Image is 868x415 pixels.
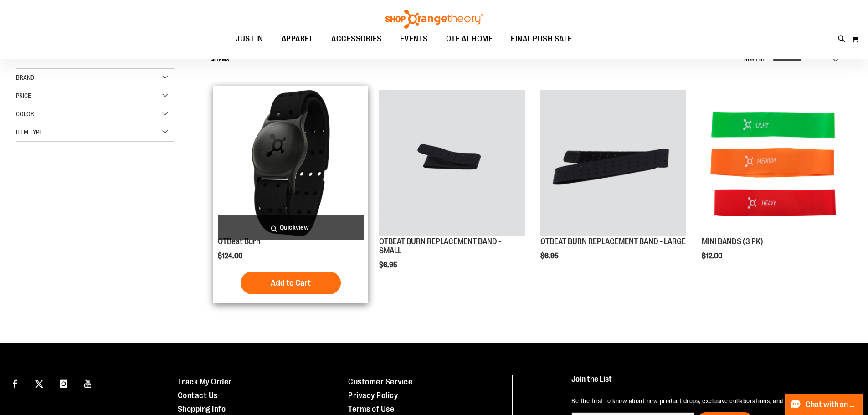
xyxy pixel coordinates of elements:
span: Color [16,110,34,118]
a: Shopping Info [178,405,226,414]
a: OTBEAT BURN REPLACEMENT BAND - SMALL [379,90,525,237]
a: Visit our Facebook page [7,375,23,391]
img: MINI BANDS (3 PK) [702,90,847,236]
img: OTBEAT BURN REPLACEMENT BAND - SMALL [379,90,525,236]
a: OTBEAT BURN REPLACEMENT BAND - LARGE [540,237,686,246]
a: Visit our Youtube page [80,375,96,391]
span: $12.00 [702,252,724,260]
span: $6.95 [540,252,560,260]
label: Sort By [744,56,766,63]
span: Item Type [16,128,42,136]
a: Contact Us [178,391,218,400]
p: Be the first to know about new product drops, exclusive collaborations, and shopping events! [571,396,847,405]
img: Twitter [35,380,43,388]
a: FINAL PUSH SALE [502,29,581,50]
span: $6.95 [379,261,399,269]
h2: Items [211,53,230,67]
a: Terms of Use [348,405,394,414]
span: Brand [16,74,34,81]
a: Privacy Policy [348,391,398,400]
span: Add to Cart [271,278,311,288]
a: MINI BANDS (3 PK) [702,237,763,246]
span: JUST IN [236,29,263,49]
span: $124.00 [218,252,244,260]
a: Track My Order [178,377,232,386]
div: product [213,86,368,303]
span: Price [16,92,31,99]
div: product [536,86,691,283]
span: APPAREL [282,29,313,49]
a: EVENTS [391,29,437,50]
a: ACCESSORIES [322,29,391,50]
button: Chat with an Expert [785,394,863,415]
a: OTBEAT BURN REPLACEMENT BAND - LARGE [540,90,686,237]
img: Shop Orangetheory [384,10,484,29]
a: Visit our Instagram page [56,375,72,391]
span: FINAL PUSH SALE [511,29,572,49]
a: Main view of OTBeat Burn 6.0-C [218,90,364,237]
a: MINI BANDS (3 PK) [702,90,847,237]
img: Main view of OTBeat Burn 6.0-C [218,90,364,236]
img: OTBEAT BURN REPLACEMENT BAND - LARGE [540,90,686,236]
a: Quickview [218,215,364,240]
h4: Join the List [571,375,847,392]
a: OTBeat Burn [218,237,260,246]
span: EVENTS [400,29,428,49]
span: ACCESSORIES [331,29,382,49]
span: OTF AT HOME [446,29,493,49]
div: product [375,86,529,292]
a: OTF AT HOME [437,29,502,49]
a: APPAREL [272,29,323,50]
span: Chat with an Expert [806,400,857,409]
a: Customer Service [348,377,412,386]
a: JUST IN [226,29,272,50]
a: OTBEAT BURN REPLACEMENT BAND - SMALL [379,237,501,255]
button: Add to Cart [241,272,341,294]
div: product [697,86,852,283]
span: 4 [211,56,215,63]
a: Visit our X page [31,375,47,391]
